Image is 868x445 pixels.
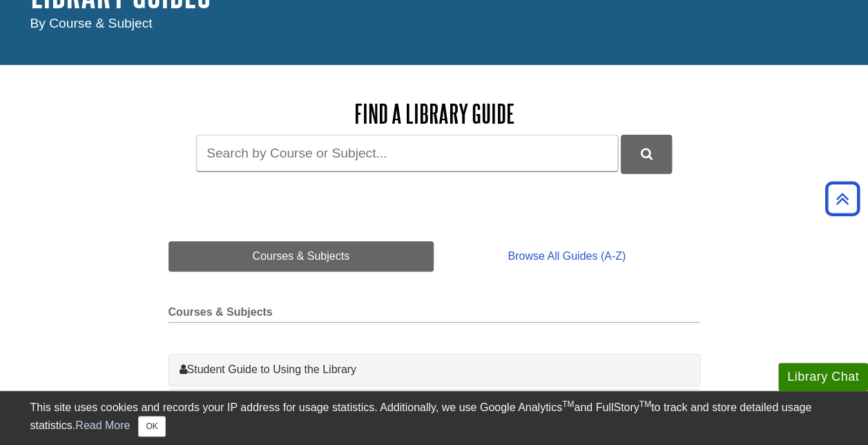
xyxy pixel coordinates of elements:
[30,399,838,437] div: This site uses cookies and records your IP address for usage statistics. Additionally, we use Goo...
[75,419,130,431] a: Read More
[138,416,165,437] button: Close
[434,241,700,272] a: Browse All Guides (A-Z)
[168,100,700,128] h2: Find a Library Guide
[168,306,700,323] h2: Courses & Subjects
[820,189,865,208] a: Back to Top
[641,148,653,160] i: Search Library Guides
[778,363,868,391] button: Library Chat
[180,361,689,378] a: Student Guide to Using the Library
[639,399,651,409] sup: TM
[196,135,618,171] input: Search by Course or Subject...
[168,241,434,272] a: Courses & Subjects
[30,14,838,34] div: By Course & Subject
[621,135,672,173] button: DU Library Guides Search
[562,399,574,409] sup: TM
